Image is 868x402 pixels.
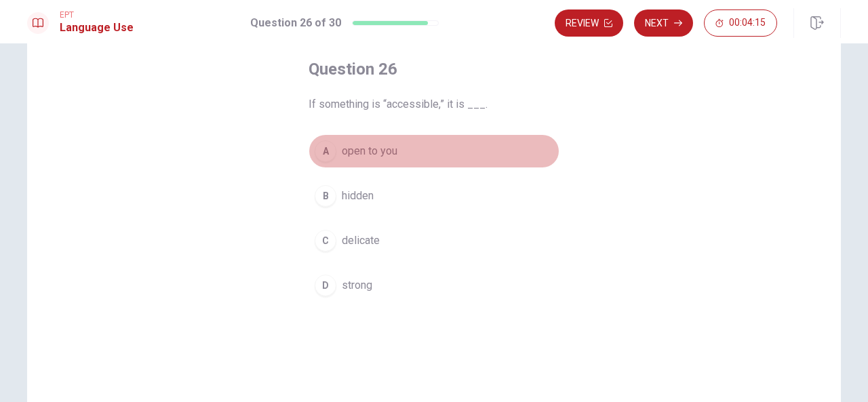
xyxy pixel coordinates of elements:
[342,143,397,159] span: open to you
[60,10,134,20] span: EPT
[309,179,559,213] button: Bhidden
[60,20,134,36] h1: Language Use
[315,140,336,162] div: A
[309,134,559,168] button: Aopen to you
[704,9,777,37] button: 00:04:15
[309,268,559,302] button: Dstrong
[309,58,559,80] h4: Question 26
[315,230,336,252] div: C
[250,15,341,31] h1: Question 26 of 30
[634,9,693,37] button: Next
[315,185,336,207] div: B
[342,188,374,204] span: hidden
[555,9,623,37] button: Review
[315,275,336,296] div: D
[342,277,372,294] span: strong
[309,96,559,113] span: If something is “accessible,” it is ___.
[342,233,380,249] span: delicate
[309,224,559,258] button: Cdelicate
[729,18,766,28] span: 00:04:15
